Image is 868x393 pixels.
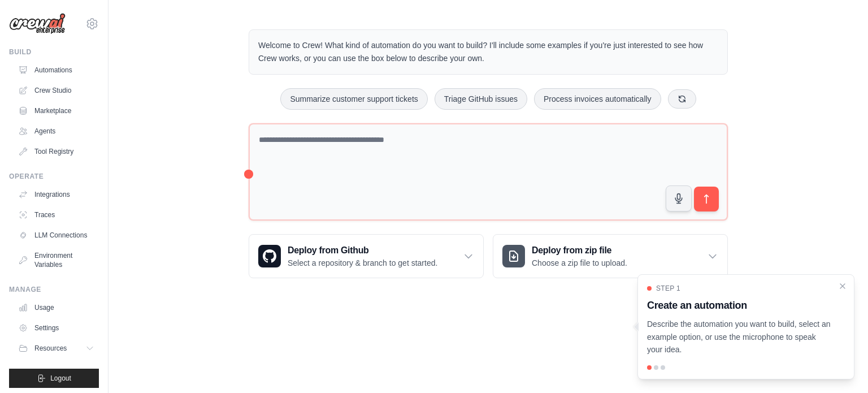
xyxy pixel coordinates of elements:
div: Manage [9,285,99,294]
h3: Create an automation [647,297,831,313]
a: Integrations [14,185,99,204]
p: Choose a zip file to upload. [532,257,627,269]
p: Describe the automation you want to build, select an example option, or use the microphone to spe... [647,318,831,356]
button: Process invoices automatically [534,88,661,110]
a: Automations [14,61,99,79]
a: Usage [14,299,99,317]
a: Agents [14,122,99,140]
button: Summarize customer support tickets [280,88,427,110]
button: Resources [14,339,99,357]
span: Step 1 [656,284,680,293]
button: Close walkthrough [838,282,847,291]
div: Operate [9,172,99,181]
span: Resources [34,344,67,353]
p: Welcome to Crew! What kind of automation do you want to build? I'll include some examples if you'... [258,39,718,65]
img: Logo [9,13,66,34]
a: Crew Studio [14,81,99,100]
button: Triage GitHub issues [435,88,527,110]
a: LLM Connections [14,226,99,244]
button: Logout [9,369,99,388]
div: Build [9,47,99,57]
p: Select a repository & branch to get started. [288,257,437,269]
a: Environment Variables [14,247,99,274]
a: Marketplace [14,102,99,120]
span: Logout [50,374,71,383]
h3: Deploy from zip file [532,244,627,257]
a: Settings [14,319,99,337]
a: Traces [14,206,99,224]
h3: Deploy from Github [288,244,437,257]
a: Tool Registry [14,142,99,161]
